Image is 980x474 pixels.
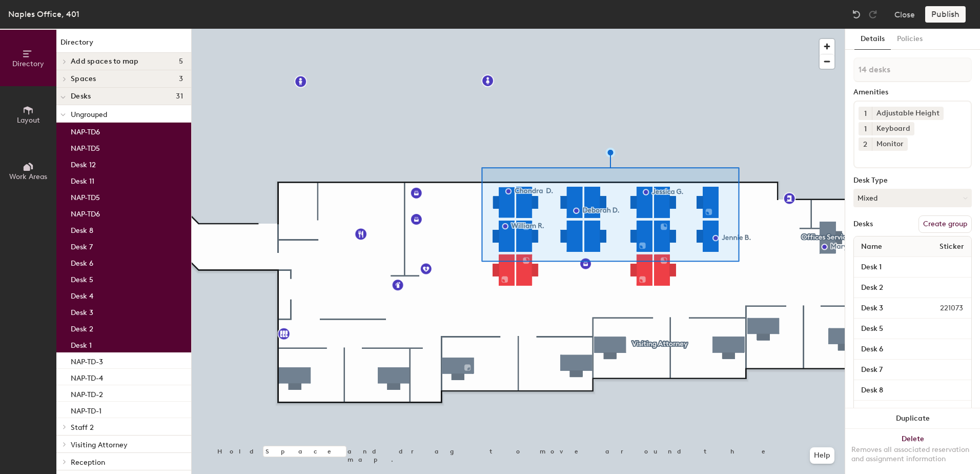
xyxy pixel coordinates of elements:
input: Unnamed desk [856,301,915,315]
p: NAP-TD-1 [71,404,101,416]
input: Unnamed desk [856,322,969,336]
button: 1 [859,122,872,135]
span: Sticker [934,238,969,256]
span: 31 [176,92,183,101]
p: Desk 4 [71,289,93,301]
p: NAP-TD-4 [71,371,103,383]
span: 221073 [915,303,969,314]
button: Duplicate [845,408,980,429]
span: 1 [864,108,867,119]
button: 1 [859,107,872,120]
span: Directory [12,60,44,68]
span: 5 [179,57,183,66]
p: Desk 3 [71,305,93,317]
button: Policies [891,29,929,50]
p: NAP-TD-2 [71,387,103,399]
button: Mixed [853,189,972,207]
div: Naples Office, 401 [8,8,79,21]
input: Unnamed desk [856,383,969,398]
p: Desk 1 [71,338,92,350]
span: 1 [864,124,867,134]
span: Name [856,238,887,256]
p: Desk 12 [71,157,96,169]
button: Close [894,6,915,23]
p: Desk 11 [71,174,94,186]
div: Monitor [872,137,908,151]
img: Undo [851,9,862,19]
span: Work Areas [9,172,47,181]
p: Desk 8 [71,223,93,235]
div: Removes all associated reservation and assignment information [851,445,974,464]
div: Adjustable Height [872,107,944,120]
span: Desks [71,92,91,101]
p: NAP-TD5 [71,141,100,153]
p: Desk 2 [71,322,93,333]
p: NAP-TD-3 [71,354,103,366]
input: Unnamed desk [856,260,969,274]
span: Add spaces to map [71,57,139,66]
p: NAP-TD5 [71,190,100,202]
span: 2 [863,139,867,150]
input: Unnamed desk [856,342,969,357]
span: Staff 2 [71,423,94,432]
div: Keyboard [872,122,914,135]
input: Unnamed desk [856,404,915,418]
input: Unnamed desk [856,363,969,377]
p: NAP-TD6 [71,207,100,219]
button: Create group [918,215,972,233]
button: Details [854,29,891,50]
span: Layout [17,116,40,125]
div: Amenities [853,88,972,96]
p: Desk 5 [71,272,93,284]
button: DeleteRemoves all associated reservation and assignment information [845,429,980,474]
span: Spaces [71,75,96,83]
img: Redo [868,9,878,19]
span: Reception [71,458,105,467]
p: Desk 7 [71,240,93,251]
span: Ungrouped [71,110,107,119]
span: 3 [179,75,183,83]
div: Desk Type [853,176,972,185]
button: 2 [859,137,872,151]
div: Desks [853,220,873,228]
p: NAP-TD6 [71,125,100,136]
span: 221007 [915,405,969,417]
button: Help [810,447,834,464]
span: Visiting Attorney [71,441,128,449]
h1: Directory [56,37,191,53]
input: Unnamed desk [856,281,969,295]
p: Desk 6 [71,256,93,268]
